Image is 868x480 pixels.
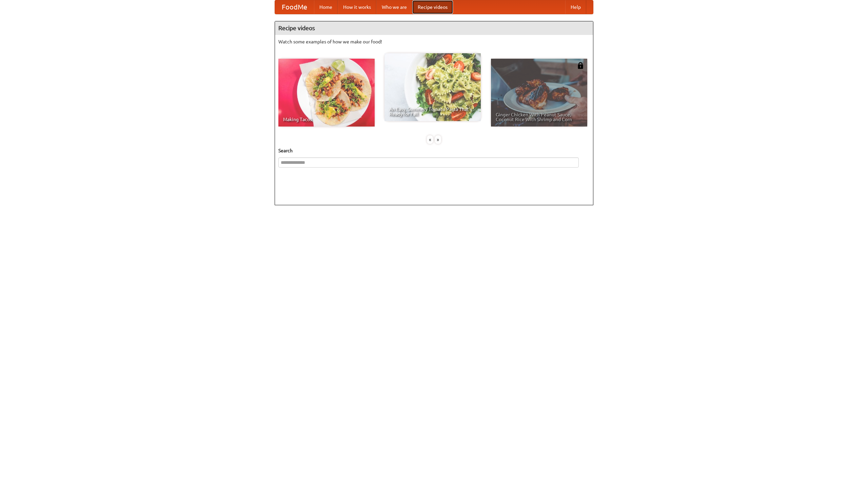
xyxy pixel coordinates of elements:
div: » [435,135,441,144]
div: « [427,135,433,144]
a: How it works [338,0,376,14]
p: Watch some examples of how we make our food! [278,38,590,45]
a: Who we are [376,0,412,14]
a: Help [565,0,586,14]
a: An Easy, Summery Tomato Pasta That's Ready for Fall [384,53,481,121]
img: 483408.png [577,62,584,69]
h4: Recipe videos [275,21,593,35]
a: Recipe videos [412,0,453,14]
h5: Search [278,147,590,154]
a: Making Tacos [278,59,375,127]
span: An Easy, Summery Tomato Pasta That's Ready for Fall [389,107,476,116]
a: Home [314,0,338,14]
a: FoodMe [275,0,314,14]
span: Making Tacos [283,117,370,122]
